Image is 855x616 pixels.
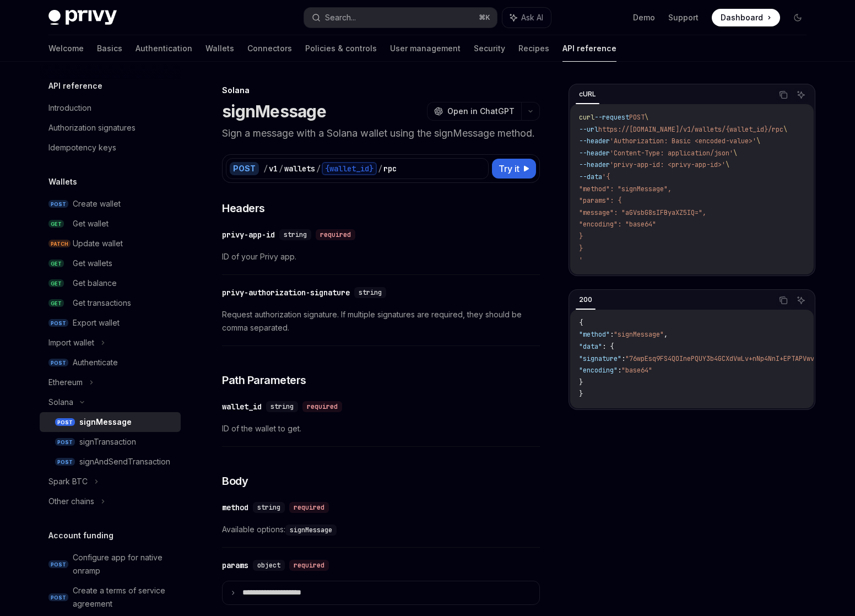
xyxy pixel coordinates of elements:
[222,250,540,263] span: ID of your Privy app.
[284,163,315,174] div: wallets
[579,318,583,327] span: {
[518,35,549,62] a: Recipes
[73,217,109,230] div: Get wallet
[621,366,652,375] span: "base64"
[40,138,181,158] a: Idempotency keys
[610,160,726,169] span: 'privy-app-id: <privy-app-id>'
[48,141,116,154] div: Idempotency keys
[316,163,321,174] div: /
[48,495,94,508] div: Other chains
[48,299,64,307] span: GET
[48,336,94,349] div: Import wallet
[48,175,77,188] h5: Wallets
[55,438,75,446] span: POST
[73,237,123,250] div: Update wallet
[48,101,91,115] div: Introduction
[40,234,181,253] a: PATCHUpdate wallet
[222,85,540,96] div: Solana
[40,581,181,614] a: POSTCreate a terms of service agreement
[222,560,248,571] div: params
[247,35,292,62] a: Connectors
[222,422,540,435] span: ID of the wallet to get.
[492,159,536,179] button: Try it
[73,277,117,290] div: Get balance
[322,162,377,175] div: {wallet_id}
[48,593,68,602] span: POST
[73,316,120,329] div: Export wallet
[629,113,645,122] span: POST
[794,293,808,307] button: Ask AI
[222,502,248,513] div: method
[579,232,583,241] span: }
[205,35,234,62] a: Wallets
[230,162,259,175] div: POST
[579,244,583,253] span: }
[479,13,490,22] span: ⌘ K
[316,229,355,240] div: required
[279,163,283,174] div: /
[783,125,787,134] span: \
[427,102,521,121] button: Open in ChatGPT
[325,11,356,24] div: Search...
[40,118,181,138] a: Authorization signatures
[79,415,132,429] div: signMessage
[73,257,112,270] div: Get wallets
[284,230,307,239] span: string
[73,197,121,210] div: Create wallet
[73,296,131,310] div: Get transactions
[610,137,756,145] span: 'Authorization: Basic <encoded-value>'
[579,256,583,264] span: '
[40,293,181,313] a: GETGet transactions
[257,503,280,512] span: string
[40,432,181,452] a: POSTsignTransaction
[794,88,808,102] button: Ask AI
[576,88,599,101] div: cURL
[40,214,181,234] a: GETGet wallet
[48,220,64,228] span: GET
[579,342,602,351] span: "data"
[614,330,664,339] span: "signMessage"
[48,376,83,389] div: Ethereum
[222,229,275,240] div: privy-app-id
[579,172,602,181] span: --data
[48,279,64,288] span: GET
[73,551,174,577] div: Configure app for native onramp
[579,160,610,169] span: --header
[756,137,760,145] span: \
[618,366,621,375] span: :
[48,240,71,248] span: PATCH
[302,401,342,412] div: required
[40,452,181,472] a: POSTsignAndSendTransaction
[579,220,656,229] span: "encoding": "base64"
[222,308,540,334] span: Request authorization signature. If multiple signatures are required, they should be comma separa...
[222,401,262,412] div: wallet_id
[285,525,337,536] code: signMessage
[79,435,136,449] div: signTransaction
[621,354,625,363] span: :
[598,125,783,134] span: https://[DOMAIN_NAME]/v1/wallets/{wallet_id}/rpc
[594,113,629,122] span: --request
[579,354,621,363] span: "signature"
[40,313,181,333] a: POSTExport wallet
[40,548,181,581] a: POSTConfigure app for native onramp
[579,196,621,205] span: "params": {
[579,366,618,375] span: "encoding"
[562,35,616,62] a: API reference
[789,9,807,26] button: Toggle dark mode
[48,319,68,327] span: POST
[222,126,540,141] p: Sign a message with a Solana wallet using the signMessage method.
[263,163,268,174] div: /
[40,273,181,293] a: GETGet balance
[289,502,329,513] div: required
[48,35,84,62] a: Welcome
[579,125,598,134] span: --url
[579,137,610,145] span: --header
[602,172,610,181] span: '{
[48,396,73,409] div: Solana
[645,113,648,122] span: \
[610,149,733,158] span: 'Content-Type: application/json'
[390,35,461,62] a: User management
[48,560,68,569] span: POST
[474,35,505,62] a: Security
[40,98,181,118] a: Introduction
